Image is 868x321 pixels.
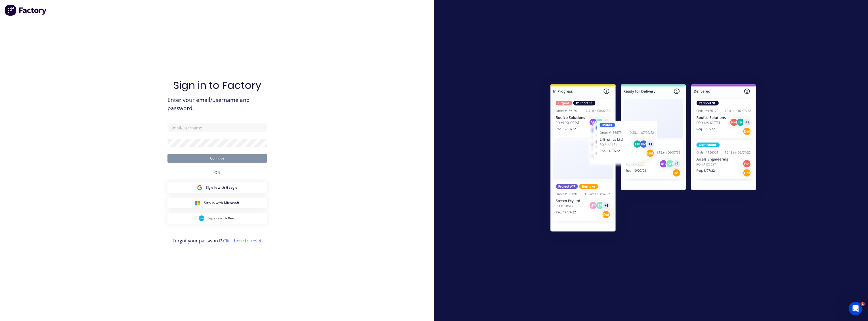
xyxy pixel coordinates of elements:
img: Factory [5,5,47,16]
button: Xero Sign inSign in with Xero [167,213,267,224]
span: 1 [860,302,865,306]
button: Google Sign inSign in with Google [167,182,267,193]
span: Sign in with Xero [208,216,235,221]
img: Microsoft Sign in [195,200,200,206]
span: Forgot your password? [173,237,262,244]
img: Xero Sign in [199,215,204,221]
iframe: Intercom live chat [849,302,862,315]
h1: Sign in to Factory [173,79,261,91]
a: Click here to reset [223,238,262,244]
div: OR [214,163,220,182]
img: Google Sign in [197,185,202,190]
button: Microsoft Sign inSign in with Microsoft [167,198,267,208]
button: Continue [167,154,267,163]
span: Sign in with Google [206,185,237,190]
span: Enter your email/username and password. [167,96,267,112]
input: Email/Username [167,123,267,132]
img: Sign in [538,73,769,245]
span: Sign in with Microsoft [204,200,239,205]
